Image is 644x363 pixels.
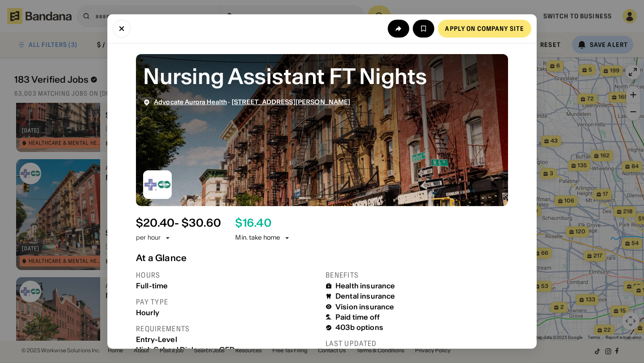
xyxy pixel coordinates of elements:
[143,170,172,199] img: Advocate Aurora Health logo
[143,61,501,91] div: Nursing Assistant FT Nights
[113,20,131,38] button: Close
[136,308,318,317] div: Hourly
[335,282,395,290] div: Health insurance
[136,270,318,280] div: Hours
[136,324,318,333] div: Requirements
[136,346,318,354] div: High School Diploma or GED
[445,25,524,32] div: Apply on company site
[136,335,318,344] div: Entry-Level
[335,292,395,300] div: Dental insurance
[136,297,318,307] div: Pay type
[235,217,271,230] div: $ 16.40
[235,233,291,242] div: Min. take home
[335,303,394,311] div: Vision insurance
[154,98,227,106] span: Advocate Aurora Health
[136,233,161,242] div: per hour
[136,282,318,290] div: Full-time
[335,323,383,332] div: 403b options
[326,339,508,348] div: Last updated
[326,270,508,280] div: Benefits
[136,253,508,263] div: At a Glance
[335,313,380,321] div: Paid time off
[136,217,221,230] div: $ 20.40 - $30.60
[154,98,351,106] div: ·
[232,98,351,106] span: [STREET_ADDRESS][PERSON_NAME]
